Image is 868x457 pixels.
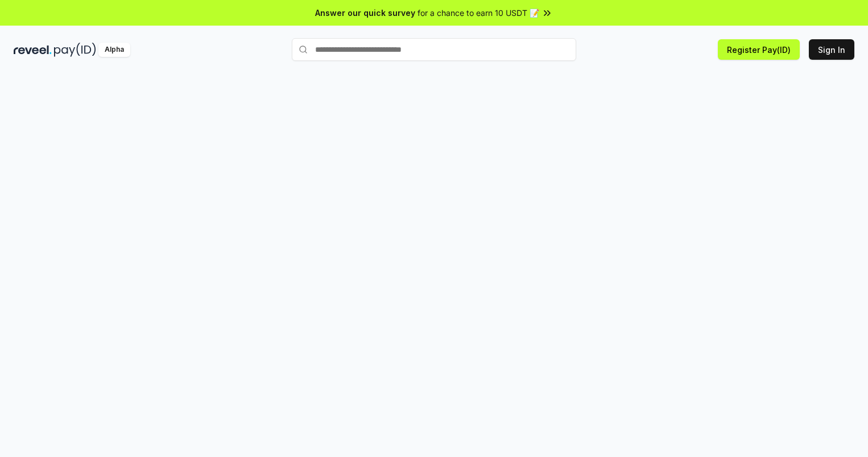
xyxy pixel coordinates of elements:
[809,39,854,60] button: Sign In
[315,7,415,19] span: Answer our quick survey
[418,7,539,19] span: for a chance to earn 10 USDT 📝
[98,43,130,57] div: Alpha
[718,39,800,60] button: Register Pay(ID)
[54,43,96,57] img: pay_id
[14,43,52,57] img: reveel_dark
